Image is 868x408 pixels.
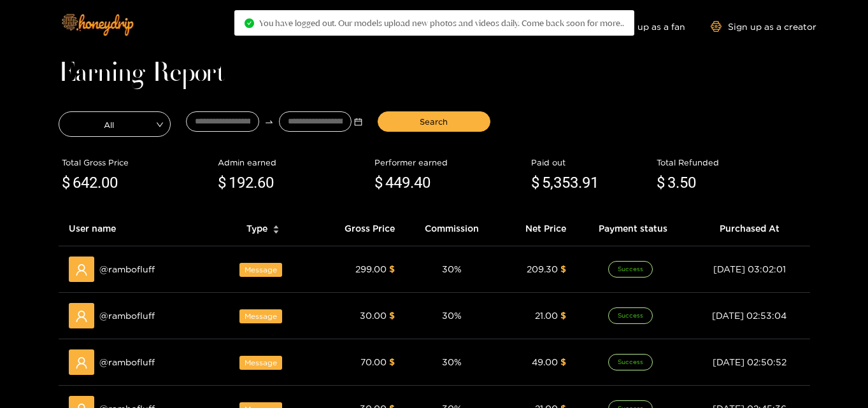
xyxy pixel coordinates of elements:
span: $ [531,171,539,195]
div: Total Gross Price [62,156,212,169]
th: Commission [405,211,499,246]
span: 299.00 [355,264,387,274]
span: 5,353 [542,174,578,192]
span: $ [389,311,395,320]
span: user [75,356,88,369]
span: 30 % [442,264,462,274]
div: Total Refunded [657,156,807,169]
span: @ rambofluff [99,262,155,276]
th: Net Price [499,211,576,246]
span: 70.00 [360,357,387,367]
span: 30 % [442,357,462,367]
span: $ [389,264,395,274]
span: .40 [410,174,430,192]
a: Sign up as a creator [711,21,816,32]
th: Purchased At [689,211,810,246]
th: User name [59,211,211,246]
span: .60 [253,174,274,192]
span: $ [657,171,665,195]
span: user [75,310,88,323]
span: You have logged out. Our models upload new photos and videos daily. Come back soon for more.. [259,18,624,28]
span: user [75,264,88,276]
span: .00 [97,174,118,192]
span: $ [560,357,566,367]
span: Search [420,115,448,128]
span: check-circle [245,18,254,28]
button: Search [378,111,490,132]
span: [DATE] 02:50:52 [713,357,786,367]
span: [DATE] 02:53:04 [712,311,786,320]
span: $ [218,171,226,195]
span: .50 [676,174,696,192]
span: 209.30 [527,264,558,274]
span: Message [239,263,282,277]
span: @ rambofluff [99,355,155,369]
span: @ rambofluff [99,309,155,323]
a: Sign up as a fan [598,21,685,32]
span: 642 [73,174,97,192]
div: Performer earned [374,156,525,169]
span: Success [608,261,653,278]
span: to [264,117,274,127]
span: swap-right [264,117,274,127]
span: 449 [385,174,410,192]
span: Type [246,222,267,236]
span: caret-down [273,229,280,236]
th: Payment status [576,211,689,246]
span: 3 [667,174,676,192]
th: Gross Price [316,211,405,246]
span: 30 % [442,311,462,320]
span: caret-up [273,223,280,230]
span: 192 [229,174,253,192]
span: [DATE] 03:02:01 [713,264,786,274]
div: Admin earned [218,156,368,169]
span: 21.00 [535,311,558,320]
span: Success [608,354,653,370]
span: $ [62,171,70,195]
span: 49.00 [532,357,558,367]
span: Message [239,356,282,370]
span: All [59,115,171,133]
span: $ [560,264,566,274]
span: $ [374,171,383,195]
span: Message [239,309,282,323]
div: Paid out [531,156,650,169]
span: Success [608,307,653,324]
h1: Earning Report [59,65,810,83]
span: $ [560,311,566,320]
span: .91 [578,174,599,192]
span: $ [389,357,395,367]
span: 30.00 [360,311,387,320]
